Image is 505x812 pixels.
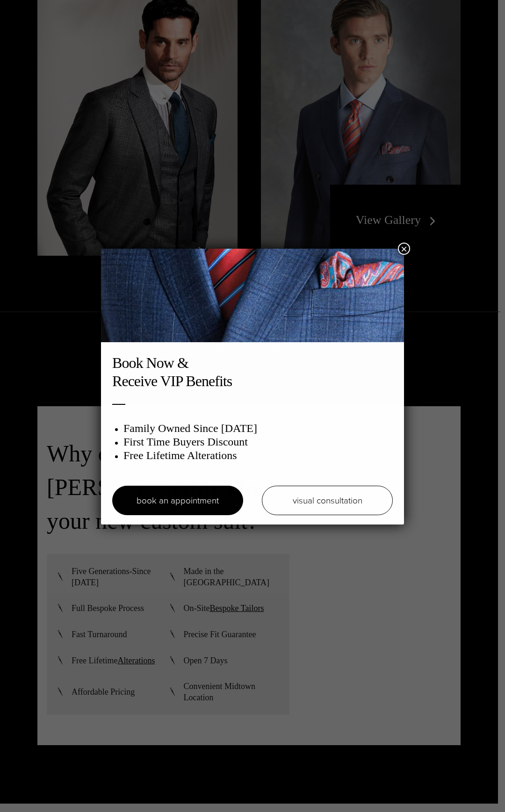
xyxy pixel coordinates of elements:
h3: Family Owned Since [DATE] [123,422,393,435]
h3: Free Lifetime Alterations [123,449,393,462]
button: Close [398,243,410,255]
span: Chat [24,7,43,15]
a: visual consultation [262,486,393,515]
h3: First Time Buyers Discount [123,435,393,449]
h2: Book Now & Receive VIP Benefits [112,354,393,390]
a: book an appointment [112,486,243,515]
